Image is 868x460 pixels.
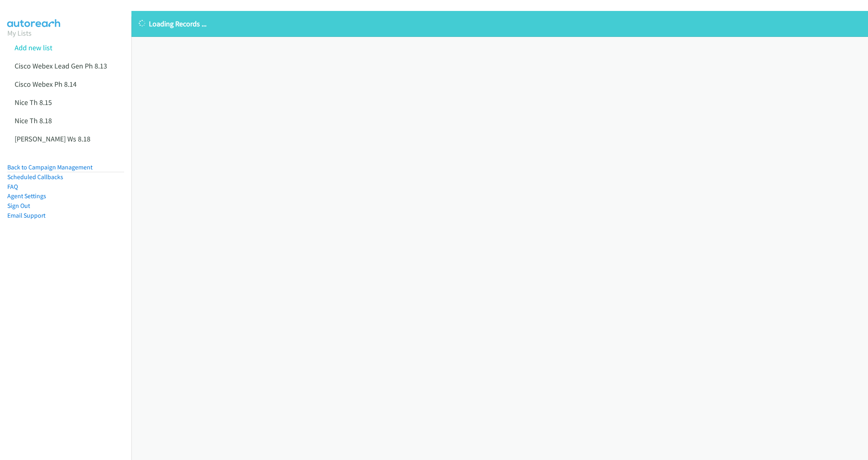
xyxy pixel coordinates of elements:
[7,173,63,181] a: Scheduled Callbacks
[7,192,46,200] a: Agent Settings
[7,163,92,171] a: Back to Campaign Management
[15,134,90,143] a: [PERSON_NAME] Ws 8.18
[15,79,77,89] a: Cisco Webex Ph 8.14
[7,28,32,38] a: My Lists
[7,212,45,219] a: Email Support
[15,61,107,71] a: Cisco Webex Lead Gen Ph 8.13
[15,98,52,107] a: Nice Th 8.15
[15,43,52,52] a: Add new list
[139,18,861,29] p: Loading Records ...
[15,116,52,125] a: Nice Th 8.18
[7,202,30,210] a: Sign Out
[7,183,18,190] a: FAQ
